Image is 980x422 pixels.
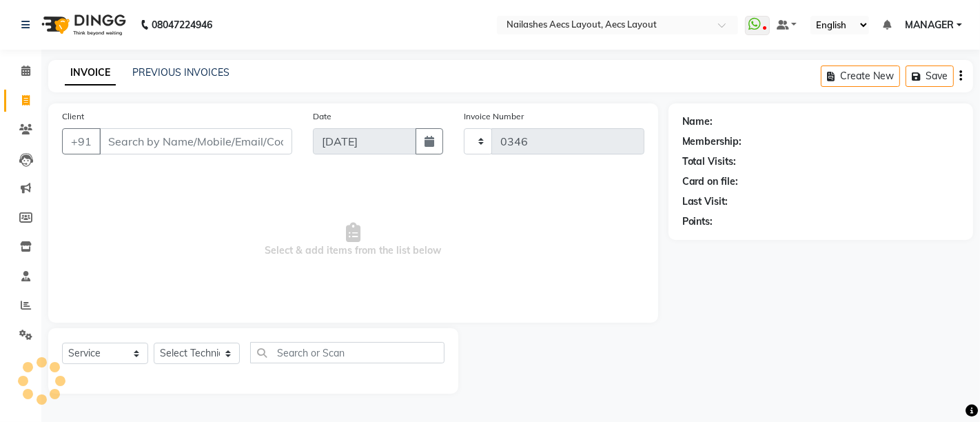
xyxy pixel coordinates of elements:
div: Name: [682,114,713,129]
a: INVOICE [65,61,116,86]
div: Total Visits: [682,154,737,169]
button: Save [906,66,954,87]
span: MANAGER [905,18,954,32]
button: +91 [62,128,101,154]
label: Client [62,110,84,123]
label: Invoice Number [464,110,524,123]
input: Search by Name/Mobile/Email/Code [99,128,292,154]
img: logo [35,6,130,44]
div: Card on file: [682,174,739,189]
b: 08047224946 [152,6,212,44]
div: Membership: [682,134,742,149]
a: PREVIOUS INVOICES [132,66,229,79]
button: Create New [821,66,900,87]
div: Points: [682,214,713,229]
span: Select & add items from the list below [62,171,644,309]
label: Date [313,110,331,123]
div: Last Visit: [682,194,728,209]
input: Search or Scan [250,342,445,363]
